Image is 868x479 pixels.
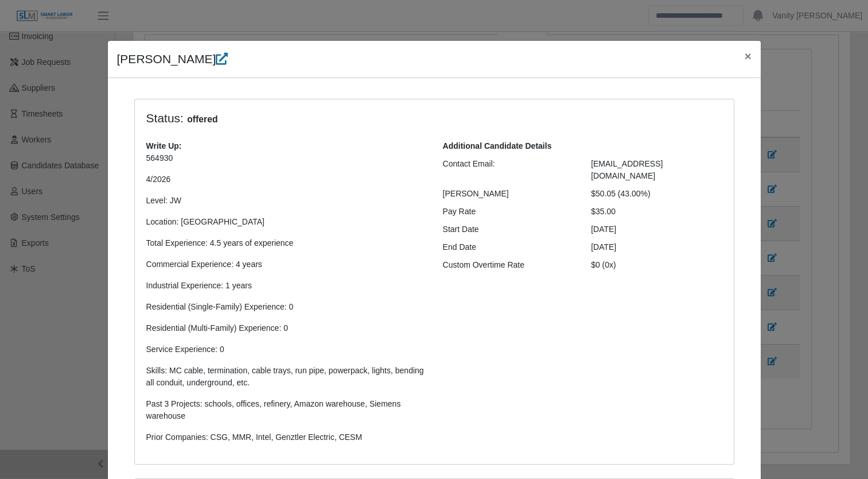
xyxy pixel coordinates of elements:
[744,49,751,63] span: ×
[443,141,552,150] b: Additional Candidate Details
[434,259,583,271] div: Custom Overtime Rate
[582,206,731,218] div: $35.00
[117,50,228,68] h4: [PERSON_NAME]
[434,188,583,200] div: [PERSON_NAME]
[582,223,731,235] div: [DATE]
[434,206,583,218] div: Pay Rate
[434,241,583,253] div: End Date
[146,216,426,228] p: Location: [GEOGRAPHIC_DATA]
[146,195,426,207] p: Level: JW
[146,280,426,292] p: Industrial Experience: 1 years
[146,365,426,389] p: Skills: MC cable, termination, cable trays, run pipe, powerpack, lights, bending all conduit, und...
[146,141,182,150] b: Write Up:
[146,111,574,126] h4: Status:
[146,431,426,443] p: Prior Companies: CSG, MMR, Intel, Genztler Electric, CESM
[434,223,583,235] div: Start Date
[146,398,426,422] p: Past 3 Projects: schools, offices, refinery, Amazon warehouse, Siemens warehouse
[735,41,760,71] button: Close
[582,188,731,200] div: $50.05 (43.00%)
[146,301,426,313] p: Residential (Single-Family) Experience: 0
[146,237,426,249] p: Total Experience: 4.5 years of experience
[184,113,221,126] span: offered
[591,260,616,269] span: $0 (0x)
[146,152,426,164] p: 564930
[146,258,426,271] p: Commercial Experience: 4 years
[146,173,426,186] p: 4/2026
[146,322,426,334] p: Residential (Multi-Family) Experience: 0
[146,343,426,356] p: Service Experience: 0
[591,242,616,252] span: [DATE]
[591,159,663,180] span: [EMAIL_ADDRESS][DOMAIN_NAME]
[434,158,583,182] div: Contact Email:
